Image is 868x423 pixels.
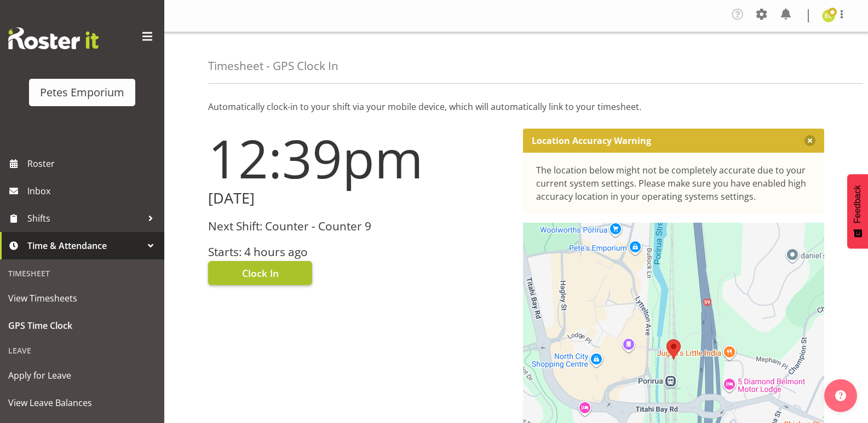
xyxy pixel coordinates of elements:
div: Leave [3,339,162,362]
span: Inbox [27,183,159,199]
h2: [DATE] [208,190,510,207]
span: Roster [27,155,159,172]
img: emma-croft7499.jpg [822,9,835,22]
div: The location below might not be completely accurate due to your current system settings. Please m... [536,164,812,203]
h3: Next Shift: Counter - Counter 9 [208,220,510,233]
a: View Timesheets [3,285,162,312]
span: View Leave Balances [8,395,156,411]
a: View Leave Balances [3,389,162,416]
img: help-xxl-2.png [835,390,846,401]
span: Time & Attendance [27,237,142,254]
span: Clock In [242,266,279,280]
p: Location Accuracy Warning [532,135,651,146]
button: Feedback - Show survey [847,174,868,248]
p: Automatically clock-in to your shift via your mobile device, which will automatically link to you... [208,100,824,113]
h4: Timesheet - GPS Clock In [208,60,338,72]
a: GPS Time Clock [3,312,162,339]
h3: Starts: 4 hours ago [208,246,510,258]
div: Timesheet [3,262,162,285]
button: Clock In [208,261,312,285]
span: Apply for Leave [8,367,156,384]
span: GPS Time Clock [8,317,156,334]
img: Rosterit website logo [8,27,99,49]
span: View Timesheets [8,290,156,306]
span: Shifts [27,210,142,227]
div: Petes Emporium [40,84,124,101]
a: Apply for Leave [3,362,162,389]
span: Feedback [853,185,863,223]
button: Close message [804,135,815,146]
h1: 12:39pm [208,129,510,188]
